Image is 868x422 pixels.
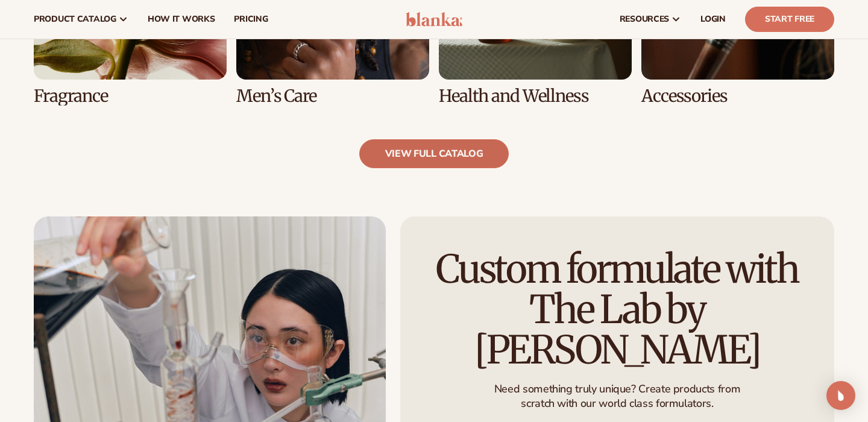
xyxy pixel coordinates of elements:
[700,14,726,24] span: LOGIN
[406,12,463,27] img: logo
[234,14,268,24] span: pricing
[434,249,800,371] h2: Custom formulate with The Lab by [PERSON_NAME]
[826,381,855,410] div: Open Intercom Messenger
[745,7,834,32] a: Start Free
[34,14,116,24] span: product catalog
[494,382,740,396] p: Need something truly unique? Create products from
[620,14,669,24] span: resources
[148,14,215,24] span: How It Works
[359,139,509,168] a: view full catalog
[494,397,740,411] p: scratch with our world class formulators.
